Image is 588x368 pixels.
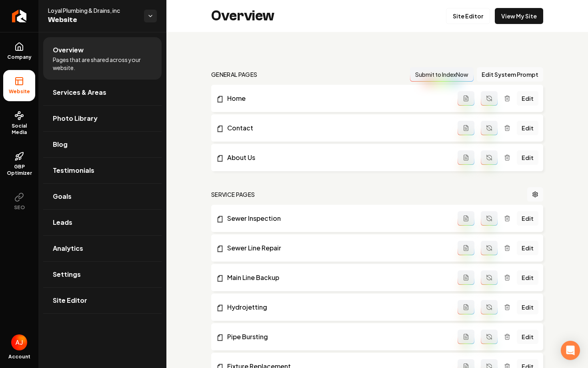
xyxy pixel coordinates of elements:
button: Add admin page prompt [458,121,474,135]
button: Add admin page prompt [458,150,474,165]
a: Edit [517,300,538,314]
span: Company [4,54,35,60]
span: Services & Areas [53,88,106,97]
a: Main Line Backup [216,273,458,282]
a: Goals [43,184,162,209]
a: GBP Optimizer [3,145,35,183]
span: GBP Optimizer [3,164,35,176]
a: Edit [517,211,538,226]
a: Edit [517,91,538,106]
button: Submit to IndexNow [410,67,474,82]
a: Edit [517,270,538,285]
span: Blog [53,140,68,149]
h2: general pages [211,70,258,78]
a: About Us [216,153,458,162]
a: Testimonials [43,158,162,183]
span: Website [48,14,138,26]
div: Open Intercom Messenger [561,341,580,360]
button: Add admin page prompt [458,330,474,344]
img: Austin Jellison [11,334,27,350]
button: Add admin page prompt [458,91,474,106]
a: Hydrojetting [216,302,458,312]
button: Open user button [11,334,27,350]
span: Overview [53,45,84,55]
button: Add admin page prompt [458,241,474,255]
button: SEO [3,186,35,217]
span: Loyal Plumbing & Drains, inc [48,6,138,14]
span: Analytics [53,244,83,253]
span: Pages that are shared across your website. [53,56,152,72]
a: Site Editor [43,288,162,313]
img: Rebolt Logo [12,10,27,22]
a: Services & Areas [43,80,162,105]
a: Blog [43,132,162,157]
a: Edit [517,121,538,135]
span: Social Media [3,123,35,136]
a: Pipe Bursting [216,332,458,342]
h2: Overview [211,8,274,24]
button: Add admin page prompt [458,300,474,314]
span: Account [8,354,30,360]
a: Sewer Inspection [216,214,458,223]
a: Home [216,94,458,103]
button: Edit System Prompt [477,67,543,82]
span: Leads [53,218,72,227]
button: Add admin page prompt [458,211,474,226]
button: Add admin page prompt [458,270,474,285]
a: View My Site [495,8,543,24]
a: Edit [517,150,538,165]
span: Goals [53,192,72,201]
a: Edit [517,330,538,344]
a: Leads [43,210,162,235]
a: Photo Library [43,106,162,131]
a: Contact [216,123,458,133]
span: Website [6,88,33,95]
span: SEO [11,204,28,211]
a: Analytics [43,236,162,261]
span: Photo Library [53,114,98,123]
span: Testimonials [53,166,94,175]
a: Sewer Line Repair [216,243,458,253]
a: Company [3,36,35,67]
a: Edit [517,241,538,255]
span: Site Editor [53,296,87,305]
h2: Service Pages [211,190,255,198]
a: Settings [43,262,162,287]
span: Settings [53,270,81,279]
a: Social Media [3,104,35,142]
a: Site Editor [446,8,490,24]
